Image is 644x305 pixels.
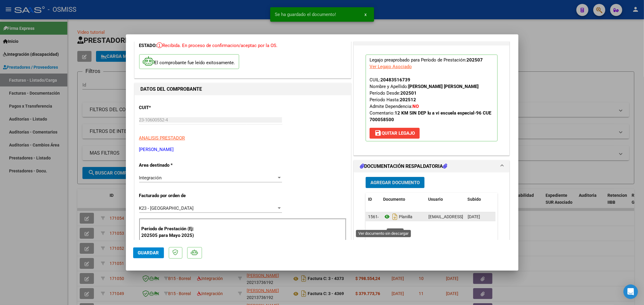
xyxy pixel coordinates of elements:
[141,86,202,92] strong: DATOS DEL COMPROBANTE
[366,177,425,188] button: Agregar Documento
[366,55,498,141] p: Legajo preaprobado para Período de Prestación:
[139,192,201,199] p: Facturado por orden de
[354,46,510,155] div: PREAPROBACIÓN PARA INTEGRACION
[428,197,443,202] span: Usuario
[467,57,483,63] strong: 202507
[354,172,510,297] div: DOCUMENTACIÓN RESPALDATORIA
[465,193,495,206] datatable-header-cell: Subido
[365,12,367,17] span: x
[368,197,372,202] span: ID
[412,104,419,109] strong: NO
[381,193,426,206] datatable-header-cell: Documento
[139,146,346,153] p: [PERSON_NAME]
[374,130,415,136] span: Quitar Legajo
[380,77,410,83] div: 20483516739
[370,110,492,122] strong: 12 KM SIN DEP lu a vi escuela especial-96 CUE 700058500
[139,162,201,169] p: Area destinado *
[139,43,157,48] span: ESTADO:
[391,212,399,222] i: Descargar documento
[370,128,420,139] button: Quitar Legajo
[426,193,465,206] datatable-header-cell: Usuario
[374,129,382,137] mat-icon: save
[157,43,278,48] span: Recibida. En proceso de confirmacion/aceptac por la OS.
[360,163,447,170] h1: DOCUMENTACIÓN RESPALDATORIA
[400,90,417,96] strong: 202501
[623,285,638,299] div: Open Intercom Messenger
[468,197,481,202] span: Subido
[468,214,480,219] span: [DATE]
[138,250,159,256] span: Guardar
[408,84,479,89] strong: [PERSON_NAME] [PERSON_NAME]
[370,63,412,70] div: Ver Legajo Asociado
[370,77,492,122] span: CUIL: Nombre y Apellido: Período Desde: Período Hasta: Admite Dependencia:
[139,206,194,211] span: K23 - [GEOGRAPHIC_DATA]
[139,135,185,141] span: ANALISIS PRESTADOR
[428,214,531,219] span: [EMAIL_ADDRESS][DOMAIN_NAME] - [PERSON_NAME]
[139,104,201,111] p: CUIT
[383,197,405,202] span: Documento
[400,97,416,102] strong: 202512
[139,175,162,181] span: Integración
[368,214,383,219] span: 156149
[133,247,164,258] button: Guardar
[370,180,420,185] span: Agregar Documento
[383,214,412,219] span: Planilla
[366,193,381,206] datatable-header-cell: ID
[370,110,492,122] span: Comentario:
[360,9,372,20] button: x
[142,225,202,239] p: Período de Prestación (Ej: 202505 para Mayo 2025)
[354,160,510,172] mat-expansion-panel-header: DOCUMENTACIÓN RESPALDATORIA
[139,54,239,69] p: El comprobante fue leído exitosamente.
[275,11,336,17] span: Se ha guardado el documento!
